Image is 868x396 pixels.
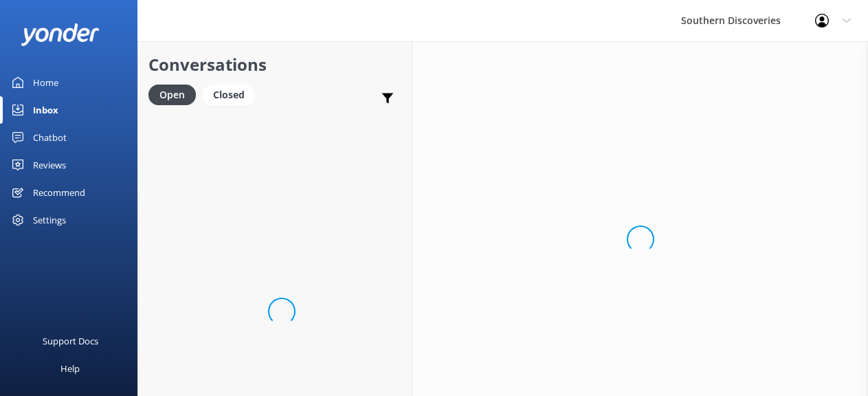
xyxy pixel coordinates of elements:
[148,87,203,102] a: Open
[21,23,100,46] img: yonder-white-logo.png
[203,85,255,105] div: Closed
[33,179,85,206] div: Recommend
[33,151,66,179] div: Reviews
[203,87,262,102] a: Closed
[148,85,196,105] div: Open
[148,52,401,78] h2: Conversations
[33,124,67,151] div: Chatbot
[60,355,80,382] div: Help
[43,327,98,355] div: Support Docs
[33,206,66,234] div: Settings
[33,69,58,96] div: Home
[33,96,58,124] div: Inbox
